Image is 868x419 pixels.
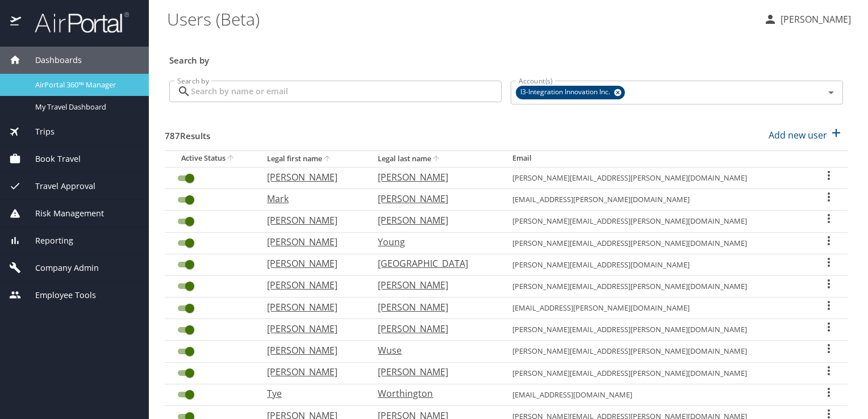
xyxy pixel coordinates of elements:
[516,86,625,99] div: I3-Integration Innovation Inc.
[21,289,96,301] span: Employee Tools
[167,1,754,36] h1: Users (Beta)
[267,278,355,292] p: [PERSON_NAME]
[378,365,490,379] p: [PERSON_NAME]
[503,362,809,384] td: [PERSON_NAME][EMAIL_ADDRESS][PERSON_NAME][DOMAIN_NAME]
[378,322,490,336] p: [PERSON_NAME]
[503,167,809,188] td: [PERSON_NAME][EMAIL_ADDRESS][PERSON_NAME][DOMAIN_NAME]
[764,123,848,148] button: Add new user
[267,322,355,336] p: [PERSON_NAME]
[322,154,333,165] button: sort
[21,153,81,165] span: Book Travel
[503,254,809,275] td: [PERSON_NAME][EMAIL_ADDRESS][DOMAIN_NAME]
[503,275,809,297] td: [PERSON_NAME][EMAIL_ADDRESS][PERSON_NAME][DOMAIN_NAME]
[267,257,355,270] p: [PERSON_NAME]
[267,365,355,379] p: [PERSON_NAME]
[165,150,258,167] th: Active Status
[378,170,490,184] p: [PERSON_NAME]
[378,213,490,227] p: [PERSON_NAME]
[267,387,355,400] p: Tye
[503,150,809,167] th: Email
[503,298,809,319] td: [EMAIL_ADDRESS][PERSON_NAME][DOMAIN_NAME]
[378,257,490,270] p: [GEOGRAPHIC_DATA]
[516,86,617,98] span: I3-Integration Innovation Inc.
[35,79,135,90] span: AirPortal 360™ Manager
[21,234,73,247] span: Reporting
[759,9,856,30] button: [PERSON_NAME]
[226,153,237,164] button: sort
[503,341,809,362] td: [PERSON_NAME][EMAIL_ADDRESS][PERSON_NAME][DOMAIN_NAME]
[267,170,355,184] p: [PERSON_NAME]
[378,278,490,292] p: [PERSON_NAME]
[21,180,95,192] span: Travel Approval
[21,262,99,274] span: Company Admin
[258,150,369,167] th: Legal first name
[267,300,355,314] p: [PERSON_NAME]
[35,102,135,112] span: My Travel Dashboard
[503,211,809,232] td: [PERSON_NAME][EMAIL_ADDRESS][PERSON_NAME][DOMAIN_NAME]
[22,11,129,33] img: airportal-logo.png
[267,235,355,249] p: [PERSON_NAME]
[10,11,22,33] img: icon-airportal.png
[503,232,809,254] td: [PERSON_NAME][EMAIL_ADDRESS][PERSON_NAME][DOMAIN_NAME]
[503,384,809,405] td: [EMAIL_ADDRESS][DOMAIN_NAME]
[369,150,503,167] th: Legal last name
[267,343,355,357] p: [PERSON_NAME]
[378,192,490,206] p: [PERSON_NAME]
[431,154,443,165] button: sort
[777,12,851,26] p: [PERSON_NAME]
[769,128,827,142] p: Add new user
[191,81,502,102] input: Search by name or email
[165,123,210,143] h3: 787 Results
[823,85,839,100] button: Open
[503,189,809,211] td: [EMAIL_ADDRESS][PERSON_NAME][DOMAIN_NAME]
[378,300,490,314] p: [PERSON_NAME]
[378,343,490,357] p: Wuse
[378,387,490,400] p: Worthington
[21,125,55,138] span: Trips
[503,319,809,341] td: [PERSON_NAME][EMAIL_ADDRESS][PERSON_NAME][DOMAIN_NAME]
[267,213,355,227] p: [PERSON_NAME]
[21,207,104,220] span: Risk Management
[169,47,843,67] h3: Search by
[378,235,490,249] p: Young
[267,192,355,206] p: Mark
[21,54,82,66] span: Dashboards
